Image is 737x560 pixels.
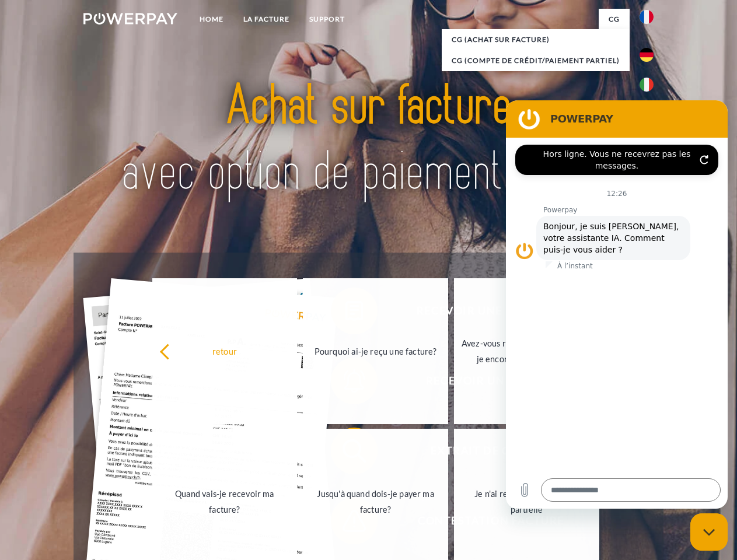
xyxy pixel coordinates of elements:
[640,10,654,24] img: fr
[461,486,592,517] div: Je n'ai reçu qu'une livraison partielle
[310,343,441,359] div: Pourquoi ai-je reçu une facture?
[233,9,299,30] a: LA FACTURE
[299,9,355,30] a: Support
[461,335,592,367] div: Avez-vous reçu mes paiements, ai-je encore un solde ouvert?
[159,343,291,359] div: retour
[310,486,441,517] div: Jusqu'à quand dois-je payer ma facture?
[640,78,654,92] img: it
[442,29,630,50] a: CG (achat sur facture)
[454,278,599,424] a: Avez-vous reçu mes paiements, ai-je encore un solde ouvert?
[83,13,177,24] img: logo-powerpay-white.svg
[506,100,728,509] iframe: Fenêtre de messagerie
[442,50,630,71] a: CG (Compte de crédit/paiement partiel)
[111,56,626,223] img: title-powerpay_fr.svg
[190,9,233,30] a: Home
[159,486,291,517] div: Quand vais-je recevoir ma facture?
[599,9,630,30] a: CG
[690,513,728,551] iframe: Bouton de lancement de la fenêtre de messagerie, conversation en cours
[640,48,654,62] img: de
